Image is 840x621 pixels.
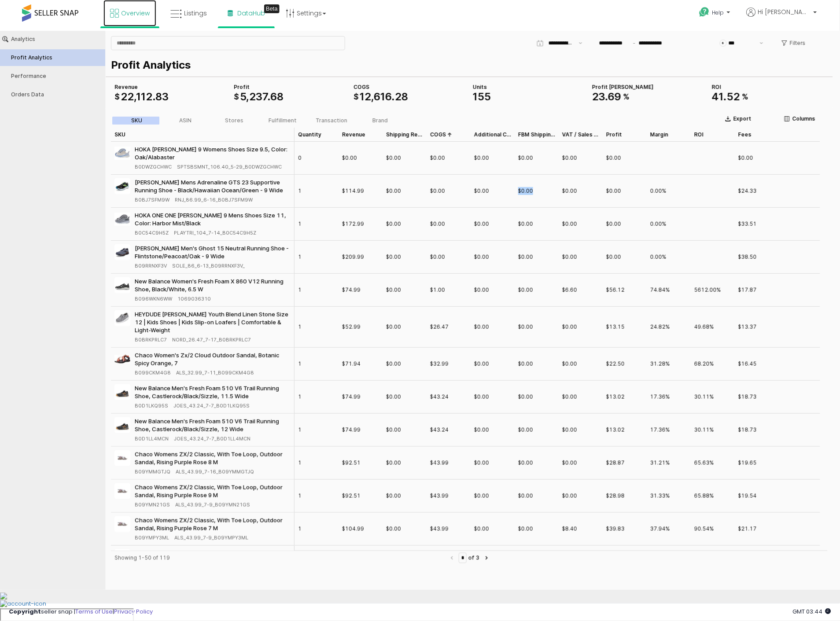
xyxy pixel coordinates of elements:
[606,461,625,469] div: $28.98
[474,292,489,300] div: $0.00
[176,338,254,346] span: ALS_32.99_7-11_B099CKM4G8
[608,59,621,72] span: 69
[152,59,155,72] span: .
[114,518,130,534] img: Brooks Womens Trace 3 Neutral Running Shoe - White/Oyster/Black - 10.5 Wide
[650,461,670,469] div: 31.33%
[135,386,291,402] div: New Balance Men's Fresh Foam 510 V6 Trail Running Shoe, Castlerock/Black/Sizzle, 12 Wide
[650,255,670,263] div: 74.84%
[747,7,817,27] a: Hi [PERSON_NAME]
[738,156,757,164] div: $24.33
[135,452,291,468] div: Chaco Womens ZX/2 Classic, With Toe Loop, Outdoor Sandal, Rising Purple Rose 9 M
[650,292,670,300] div: 24.82%
[237,9,265,18] span: DataHub
[136,59,152,72] span: 112
[356,86,405,94] label: Brand
[114,353,130,369] img: New Balance Men's Fresh Foam 510 V6 Trail Running Shoe, Castlerock/Black/Sizzle, 11.5 Wide
[269,87,297,93] div: Fulfillment
[298,189,302,197] div: 1
[386,461,401,469] div: $0.00
[738,292,757,300] div: $13.37
[176,437,254,445] span: ALS_43.99_7-16_B09YMMGTJQ
[135,371,168,379] span: B0D1LKQ95S
[430,428,449,436] div: $43.99
[135,518,291,534] div: Brooks Womens Trace 3 Neutral Running Shoe - White/Oyster/Black - 10.5 Wide
[173,371,250,379] span: JOES_43.24_7-7_B0D1LKQ95S
[738,189,757,197] div: $33.51
[606,362,625,370] div: $13.02
[135,419,291,435] div: Chaco Womens ZX/2 Classic, With Toe Loop, Outdoor Sandal, Rising Purple Rose 8 M
[481,522,492,533] button: Next page
[738,428,757,436] div: $19.65
[342,100,365,107] span: Revenue
[694,428,714,436] div: 65.63%
[114,114,130,130] img: HOKA Clifton 9 Womens Shoes Size 9.5, Color: Oak/Alabaster
[694,494,714,502] div: 90.54%
[386,222,401,230] div: $0.00
[592,53,704,60] div: Profit [PERSON_NAME]
[135,503,169,511] span: B09YMPY3ML
[210,86,258,94] label: Stores
[430,189,445,197] div: $0.00
[738,494,757,502] div: $21.17
[135,180,291,196] div: HOKA ONE ONE Clifton 9 Mens Shoes Size 11, Color: Harbor Mist/Black
[606,100,622,107] span: Profit
[562,189,577,197] div: $0.00
[11,24,103,30] div: Profit Analytics
[114,320,130,336] img: Chaco Women's Zx/2 Cloud Outdoor Sandal, Botanic Spicy Orange, 7
[249,59,267,72] span: 237
[473,59,491,72] span: 155
[11,5,103,11] div: Analytics
[267,59,270,72] span: .
[298,461,302,469] div: 1
[518,362,533,370] div: $0.00
[386,189,401,197] div: $0.00
[733,85,752,92] p: Export
[575,6,586,19] button: Show suggestions
[298,362,302,370] div: 1
[240,59,246,72] span: 5
[298,494,302,502] div: 1
[738,100,752,107] span: Fees
[342,362,361,370] div: $74.99
[430,461,449,469] div: $43.99
[474,100,511,107] span: Additional Costs
[720,9,726,15] span: $
[112,86,161,94] label: SKU
[342,189,364,197] div: $172.99
[430,100,446,107] span: COGS
[474,255,489,263] div: $0.00
[11,42,103,48] div: Performance
[592,59,605,72] span: 23
[518,255,533,263] div: $0.00
[606,255,625,263] div: $56.12
[650,222,667,230] div: 0.00%
[175,470,250,478] span: ALS_43.99_7-9_B09YMN21GS
[474,329,489,337] div: $0.00
[430,222,445,230] div: $0.00
[606,292,625,300] div: $13.15
[742,62,748,70] span: %
[562,494,577,502] div: $8.40
[562,362,577,370] div: $0.00
[177,264,211,272] span: 1069036310
[135,353,291,369] div: New Balance Men's Fresh Foam 510 V6 Trail Running Shoe, Castlerock/Black/Sizzle, 11.5 Wide
[738,329,757,337] div: $16.45
[778,5,810,19] button: Filters
[135,246,291,262] div: New Balance Women's Fresh Foam X 860 V12 Running Shoe, Black/White, 6.5 W
[298,156,302,164] div: 1
[562,123,577,131] div: $0.00
[114,213,130,229] img: Brooks Men's Ghost 15 Neutral Running Shoe - Flintstone/Peacoat/Oak - 9 Wide
[258,86,307,94] label: Fulfillment
[111,26,824,42] p: Profit Analytics
[562,255,577,263] div: $6.60
[342,395,361,403] div: $74.99
[135,165,169,173] span: B0BJ7SFM9W
[121,9,150,18] span: Overview
[135,231,167,239] span: B09RRNXF3V
[650,189,667,197] div: 0.00%
[473,53,585,60] div: Units
[650,100,668,107] span: Margin
[430,255,445,263] div: $1.00
[518,461,533,469] div: $0.00
[172,231,245,239] span: SOLE_86_6-13_B09RRNXF3V_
